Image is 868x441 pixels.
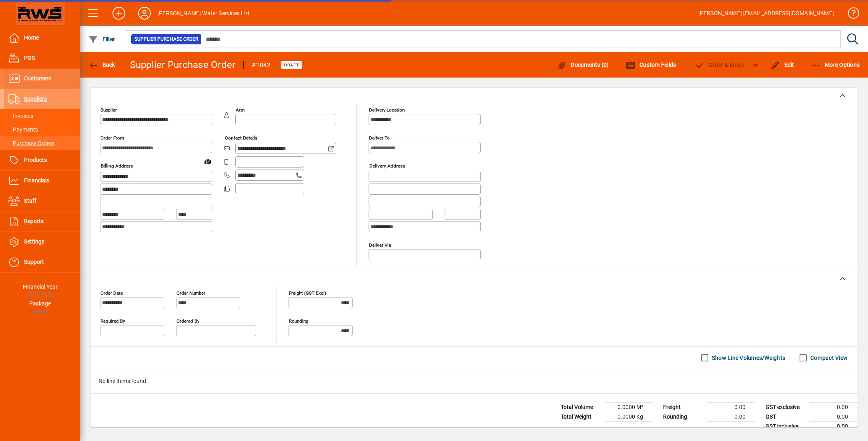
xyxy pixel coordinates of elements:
button: Custom Fields [624,58,678,72]
button: Edit [768,58,796,72]
span: Edit [770,62,794,68]
button: Add [106,6,132,20]
button: Back [86,58,117,72]
span: Invoices [8,113,33,119]
td: Total Volume [557,402,605,412]
a: Reports [4,212,80,231]
span: Custom Fields [626,62,676,68]
a: Settings [4,232,80,252]
mat-label: Order date [100,290,123,295]
span: Staff [24,198,36,204]
span: Support [24,259,44,265]
button: Filter [86,32,117,46]
span: Reports [24,218,44,224]
button: Documents (0) [555,58,611,72]
div: #1042 [252,59,271,72]
span: Purchase Orders [8,140,54,146]
a: Invoices [4,109,80,123]
span: Supplier Purchase Order [134,35,198,43]
span: Financial Year [23,283,58,290]
span: Payments [8,126,38,133]
span: Suppliers [24,96,47,102]
a: Staff [4,191,80,211]
button: Profile [132,6,157,20]
td: GST [762,412,810,421]
span: Filter [88,36,115,42]
a: Support [4,252,80,272]
span: More Options [811,62,860,68]
a: Purchase Orders [4,136,80,150]
mat-label: Order number [176,290,205,295]
a: Financials [4,171,80,191]
a: Knowledge Base [842,2,858,28]
mat-label: Deliver To [369,135,390,141]
span: Back [88,62,115,68]
a: Home [4,28,80,48]
span: Documents (0) [557,62,609,68]
div: [PERSON_NAME] Water Services Ltd [157,7,250,20]
span: Settings [24,238,44,245]
span: Package [29,300,51,307]
span: POS [24,55,35,61]
td: 0.0000 Kg [605,412,653,421]
a: POS [4,48,80,68]
span: Draft [284,62,299,68]
label: Show Line Volumes/Weights [710,354,785,362]
mat-label: Deliver via [369,242,391,247]
mat-label: Supplier [100,107,117,113]
td: Freight [659,402,707,412]
td: 0.00 [707,412,755,421]
a: View on map [201,155,214,168]
td: 0.0000 M³ [605,402,653,412]
td: 0.00 [707,402,755,412]
a: Customers [4,69,80,89]
a: Payments [4,123,80,136]
span: Order & Email [695,62,744,68]
mat-label: Ordered by [176,318,199,323]
td: Total Weight [557,412,605,421]
span: Home [24,34,39,41]
span: Customers [24,75,51,82]
div: [PERSON_NAME] [EMAIL_ADDRESS][DOMAIN_NAME] [698,7,834,20]
div: No line items found [90,369,858,393]
td: 0.00 [810,412,858,421]
span: Financials [24,177,49,184]
button: More Options [809,58,862,72]
td: 0.00 [810,402,858,412]
label: Compact View [809,354,848,362]
mat-label: Attn [236,107,245,113]
td: 0.00 [810,421,858,431]
td: GST inclusive [762,421,810,431]
mat-label: Delivery Location [369,107,405,113]
td: GST exclusive [762,402,810,412]
mat-label: Rounding [289,318,308,323]
mat-label: Freight (GST excl) [289,290,326,295]
td: Rounding [659,412,707,421]
app-page-header-button: Back [80,58,124,72]
a: Products [4,150,80,170]
button: Order & Email [691,58,748,72]
span: Products [24,157,47,163]
div: Supplier Purchase Order [130,58,236,71]
mat-label: Order from [100,135,124,141]
mat-label: Required by [100,318,125,323]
